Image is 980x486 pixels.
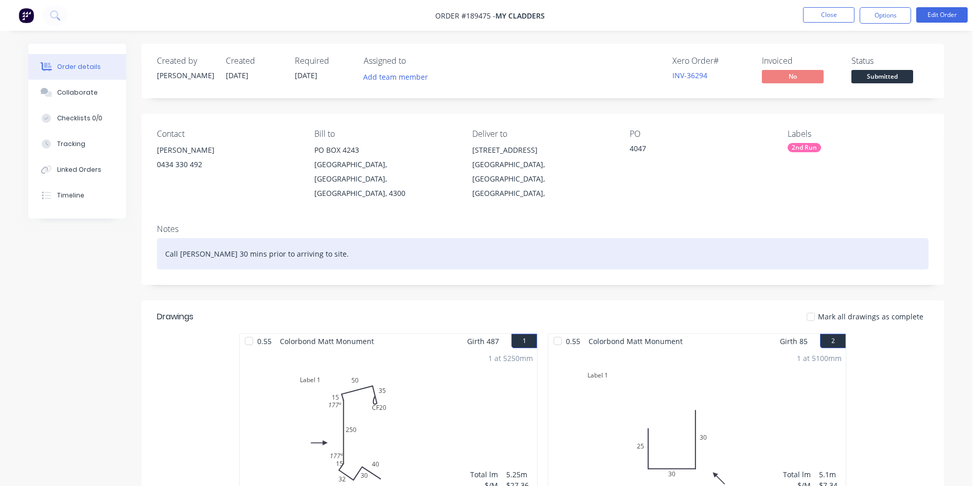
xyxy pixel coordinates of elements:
div: Timeline [57,191,84,200]
span: [DATE] [295,70,317,80]
button: Add team member [364,70,434,84]
span: Girth 487 [467,334,499,349]
span: No [762,70,824,83]
div: Checklists 0/0 [57,114,102,123]
button: Tracking [28,131,126,157]
div: Xero Order # [672,56,750,66]
span: My Cladders [495,11,545,21]
div: [GEOGRAPHIC_DATA], [GEOGRAPHIC_DATA], [GEOGRAPHIC_DATA], 4300 [314,157,455,201]
button: Add team member [358,70,434,84]
button: Close [803,7,854,23]
div: PO BOX 4243 [314,143,455,157]
button: Edit Order [916,7,968,23]
span: Colorbond Matt Monument [276,334,378,349]
div: 1 at 5250mm [488,353,533,364]
div: Notes [157,224,929,234]
div: PO [630,129,771,139]
button: Checklists 0/0 [28,105,126,131]
div: Created by [157,56,213,66]
button: Order details [28,54,126,80]
span: 0.55 [253,334,276,349]
div: 2nd Run [788,143,821,152]
button: Options [860,7,911,24]
div: [GEOGRAPHIC_DATA], [GEOGRAPHIC_DATA], [GEOGRAPHIC_DATA], [472,157,613,201]
div: [PERSON_NAME]0434 330 492 [157,143,298,176]
div: 5.25m [506,469,533,480]
div: 5.1m [819,469,842,480]
div: Status [851,56,929,66]
div: Tracking [57,139,85,149]
div: Assigned to [364,56,467,66]
a: INV-36294 [672,70,707,80]
div: Drawings [157,311,193,323]
span: Colorbond Matt Monument [584,334,687,349]
div: PO BOX 4243[GEOGRAPHIC_DATA], [GEOGRAPHIC_DATA], [GEOGRAPHIC_DATA], 4300 [314,143,455,201]
button: 2 [820,334,846,348]
span: Mark all drawings as complete [818,311,923,322]
span: Submitted [851,70,913,83]
div: [PERSON_NAME] [157,143,298,157]
button: Timeline [28,183,126,208]
div: Order details [57,62,101,71]
button: Collaborate [28,80,126,105]
button: Linked Orders [28,157,126,183]
div: Total lm [470,469,498,480]
div: Deliver to [472,129,613,139]
div: 0434 330 492 [157,157,298,172]
span: 0.55 [562,334,584,349]
div: Call [PERSON_NAME] 30 mins prior to arriving to site. [157,238,929,269]
div: Required [295,56,351,66]
img: Factory [19,8,34,23]
div: Total lm [783,469,811,480]
div: [STREET_ADDRESS][GEOGRAPHIC_DATA], [GEOGRAPHIC_DATA], [GEOGRAPHIC_DATA], [472,143,613,201]
div: Created [226,56,282,66]
span: [DATE] [226,70,248,80]
div: Collaborate [57,88,98,97]
div: Contact [157,129,298,139]
button: Submitted [851,70,913,85]
span: Order #189475 - [435,11,495,21]
div: [PERSON_NAME] [157,70,213,81]
span: Girth 85 [780,334,808,349]
div: 4047 [630,143,758,157]
div: Labels [788,129,929,139]
button: 1 [511,334,537,348]
div: 1 at 5100mm [797,353,842,364]
div: Linked Orders [57,165,101,174]
div: Bill to [314,129,455,139]
div: [STREET_ADDRESS] [472,143,613,157]
div: Invoiced [762,56,839,66]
